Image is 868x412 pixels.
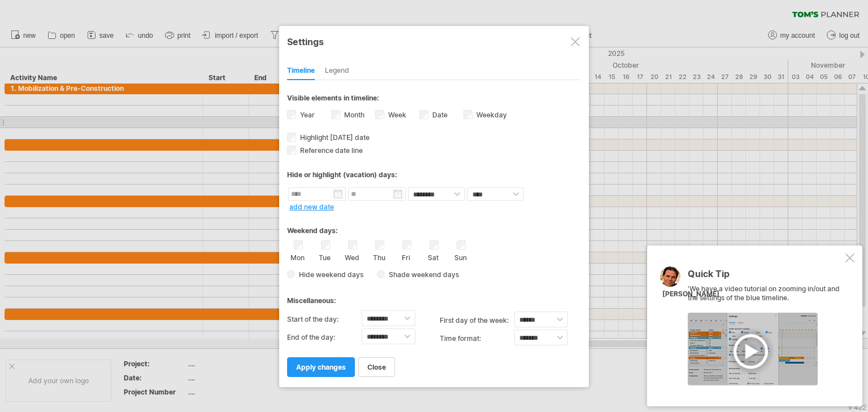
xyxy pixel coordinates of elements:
span: Reference date line [298,146,363,155]
span: apply changes [296,363,346,371]
div: 'We have a video tutorial on zooming in/out and the settings of the blue timeline. [688,269,843,385]
label: Wed [345,251,359,262]
span: Shade weekend days [385,270,459,279]
span: close [367,363,386,371]
a: apply changes [287,357,355,377]
div: Visible elements in timeline: [287,94,581,106]
label: Start of the day: [287,310,362,328]
div: Timeline [287,62,315,80]
label: Sun [453,251,467,262]
label: Sat [426,251,440,262]
label: Year [298,111,315,119]
div: Weekend days: [287,216,581,238]
a: close [358,357,395,377]
label: Date [430,111,448,119]
label: Fri [399,251,413,262]
label: Week [386,111,406,119]
div: Legend [325,62,349,80]
div: Miscellaneous: [287,286,581,308]
div: Hide or highlight (vacation) days: [287,170,581,179]
span: Hide weekend days [295,270,363,279]
div: Settings [287,31,581,51]
label: Tue [318,251,332,262]
label: first day of the week: [440,312,514,330]
label: End of the day: [287,328,362,347]
div: Quick Tip [688,269,843,284]
label: Month [342,111,364,119]
label: Thu [372,251,386,262]
span: Highlight [DATE] date [298,133,370,142]
a: add new date [289,203,334,211]
label: Weekday [474,111,507,119]
label: Time format: [440,330,514,348]
label: Mon [290,251,305,262]
div: [PERSON_NAME] [662,290,719,299]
